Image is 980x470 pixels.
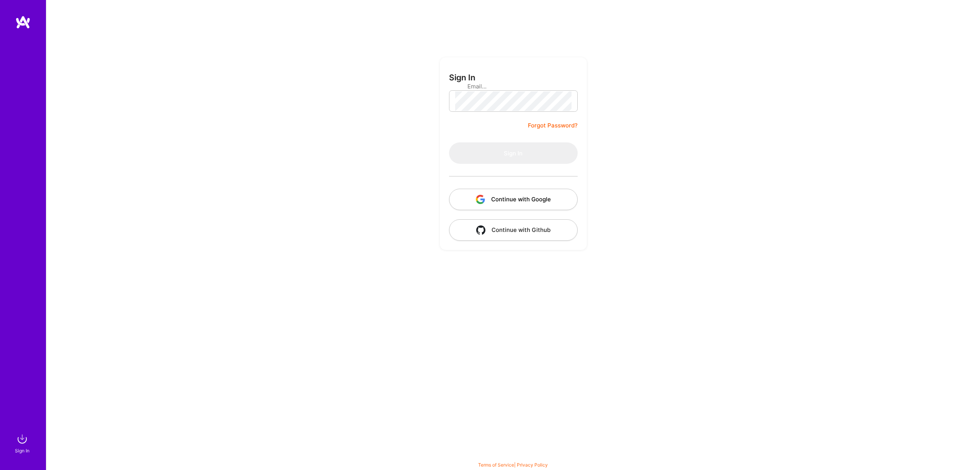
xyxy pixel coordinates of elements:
[449,73,475,82] h3: Sign In
[528,121,578,130] a: Forgot Password?
[467,77,559,96] input: Email...
[449,189,578,210] button: Continue with Google
[478,462,548,468] span: |
[16,431,30,455] a: sign inSign In
[517,462,548,468] a: Privacy Policy
[15,431,30,447] img: sign in
[449,219,578,241] button: Continue with Github
[46,447,980,466] div: © 2025 ATeams Inc., All rights reserved.
[478,462,514,468] a: Terms of Service
[476,195,485,204] img: icon
[449,142,578,164] button: Sign In
[15,15,31,29] img: logo
[476,225,485,235] img: icon
[15,447,29,455] div: Sign In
